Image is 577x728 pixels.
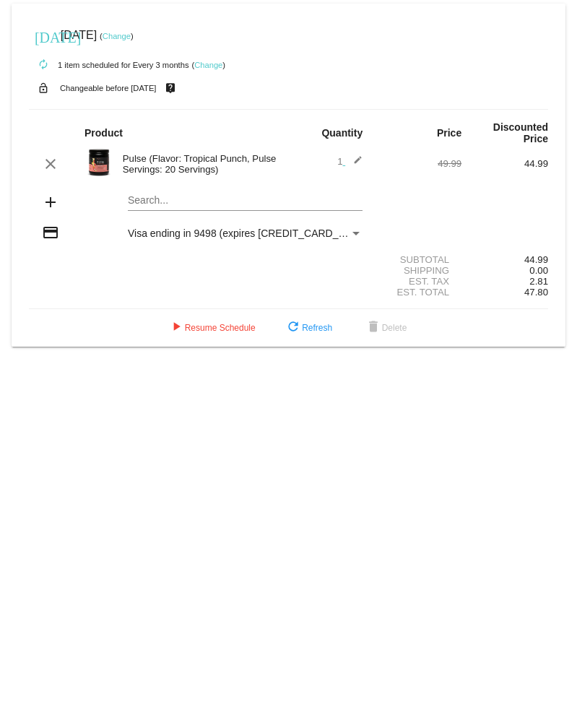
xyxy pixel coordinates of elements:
span: 2.81 [529,276,548,287]
input: Search... [128,195,363,207]
mat-icon: lock_open [35,79,52,97]
mat-icon: refresh [285,319,302,337]
mat-icon: delete [365,319,382,337]
img: Image-1-Carousel-Pulse-20S-Tropical-Punch-Transp.png [84,148,113,177]
mat-select: Payment Method [128,227,363,239]
mat-icon: live_help [162,79,179,97]
small: 1 item scheduled for Every 3 months [29,61,189,69]
mat-icon: [DATE] [35,27,52,45]
span: Resume Schedule [168,323,256,333]
mat-icon: autorenew [35,56,52,74]
button: Refresh [273,315,344,341]
span: Refresh [285,323,332,333]
div: Est. Tax [375,276,461,287]
span: 47.80 [524,287,548,298]
a: Change [103,32,131,40]
small: ( ) [191,61,225,69]
small: ( ) [100,32,134,40]
small: Changeable before [DATE] [60,84,157,92]
div: 44.99 [461,254,548,265]
div: Pulse (Flavor: Tropical Punch, Pulse Servings: 20 Servings) [116,153,289,175]
mat-icon: play_arrow [168,319,185,337]
button: Delete [353,315,419,341]
a: Change [194,61,222,69]
span: Delete [365,323,407,333]
button: Resume Schedule [156,315,267,341]
strong: Price [437,127,461,139]
span: 1 [337,156,363,167]
span: 0.00 [529,265,548,276]
strong: Product [84,127,123,139]
strong: Discounted Price [493,121,548,144]
span: Visa ending in 9498 (expires [CREDIT_CARD_DATA]) [128,227,370,239]
div: 49.99 [375,158,461,169]
mat-icon: clear [42,155,59,173]
mat-icon: credit_card [42,224,59,241]
strong: Quantity [321,127,363,139]
div: Shipping [375,265,461,276]
div: Est. Total [375,287,461,298]
div: Subtotal [375,254,461,265]
div: 44.99 [461,158,548,169]
mat-icon: add [42,194,59,211]
mat-icon: edit [345,155,363,173]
